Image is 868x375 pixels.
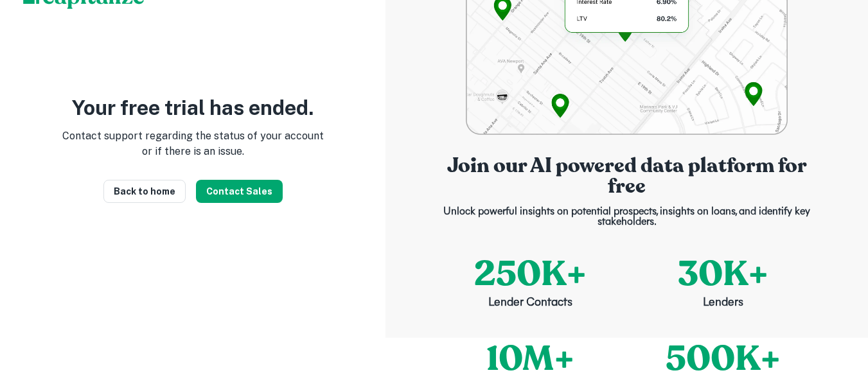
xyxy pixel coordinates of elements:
[62,128,324,159] p: Contact support regarding the status of your account or if there is an issue.
[678,248,768,300] p: 30K+
[474,248,587,300] p: 250K+
[103,180,186,203] a: Back to home
[804,231,868,293] iframe: Chat Widget
[434,207,820,227] p: Unlock powerful insights on potential prospects, insights on loans, and identify key stakeholders.
[196,180,283,203] button: Contact Sales
[72,98,314,118] p: Your free trial has ended.
[488,295,572,312] p: Lender Contacts
[434,155,820,196] p: Join our AI powered data platform for free
[703,295,743,312] p: Lenders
